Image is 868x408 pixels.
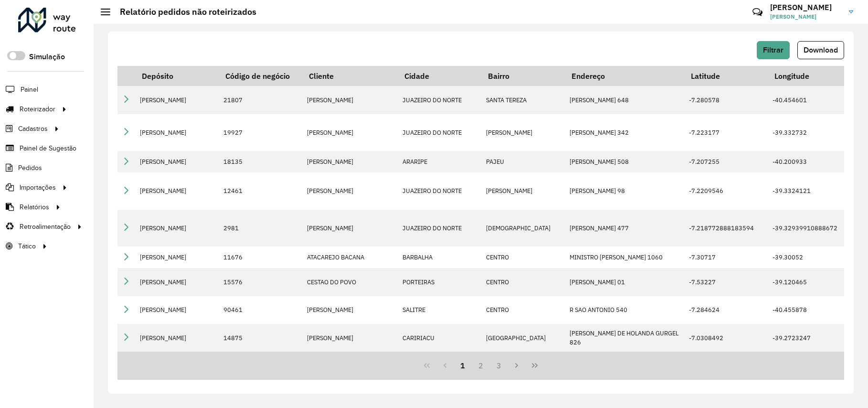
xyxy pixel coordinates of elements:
td: PAJEU [481,151,565,172]
td: CENTRO [481,247,565,268]
td: ARARIPE [398,151,481,172]
button: 1 [454,356,472,375]
td: 18135 [219,151,302,172]
span: Download [804,46,838,54]
td: [PERSON_NAME] 98 [565,172,684,210]
th: Depósito [135,66,219,86]
button: 3 [490,356,508,375]
td: [PERSON_NAME] [302,86,398,114]
td: JUAZEIRO DO NORTE [398,114,481,151]
h2: Relatório pedidos não roteirizados [110,7,256,17]
h3: [PERSON_NAME] [770,3,842,12]
td: [PERSON_NAME] [302,114,398,151]
td: [PERSON_NAME] [481,114,565,151]
td: -40.200933 [768,151,851,172]
td: PORTEIRAS [398,268,481,296]
td: -7.53227 [684,268,768,296]
span: Cadastros [18,124,48,134]
th: Cliente [302,66,398,86]
td: -7.280578 [684,86,768,114]
td: [PERSON_NAME] [135,247,219,268]
td: CENTRO [481,268,565,296]
td: MINISTRO [PERSON_NAME] 1060 [565,247,684,268]
td: CESTAO DO POVO [302,268,398,296]
th: Código de negócio [219,66,302,86]
td: CENTRO [481,296,565,324]
td: -7.284624 [684,296,768,324]
th: Bairro [481,66,565,86]
span: Importações [20,183,56,193]
td: [PERSON_NAME] 648 [565,86,684,114]
td: -39.120465 [768,268,851,296]
td: [PERSON_NAME] 342 [565,114,684,151]
button: Last Page [526,356,544,375]
td: 2981 [219,210,302,247]
td: -7.223177 [684,114,768,151]
td: [PERSON_NAME] 01 [565,268,684,296]
td: [PERSON_NAME] [302,324,398,352]
td: -7.207255 [684,151,768,172]
td: 21807 [219,86,302,114]
button: Next Page [508,356,526,375]
td: -7.218772888183594 [684,210,768,247]
td: -40.455878 [768,296,851,324]
td: [PERSON_NAME] [135,172,219,210]
td: CARIRIACU [398,324,481,352]
td: [PERSON_NAME] [481,172,565,210]
th: Cidade [398,66,481,86]
td: [PERSON_NAME] [135,268,219,296]
th: Endereço [565,66,684,86]
td: -7.0308492 [684,324,768,352]
td: [GEOGRAPHIC_DATA] [481,324,565,352]
td: SALITRE [398,296,481,324]
span: Roteirizador [20,104,55,114]
span: Filtrar [763,46,783,54]
th: Latitude [684,66,768,86]
td: [PERSON_NAME] 508 [565,151,684,172]
td: 15576 [219,268,302,296]
span: Painel [21,85,38,95]
td: [PERSON_NAME] [302,172,398,210]
td: BARBALHA [398,247,481,268]
td: 12461 [219,172,302,210]
th: Longitude [768,66,851,86]
td: [PERSON_NAME] [302,151,398,172]
td: 19927 [219,114,302,151]
button: 2 [472,356,490,375]
td: -7.30717 [684,247,768,268]
td: [PERSON_NAME] [135,151,219,172]
td: 90461 [219,296,302,324]
td: [PERSON_NAME] [302,296,398,324]
td: [PERSON_NAME] DE HOLANDA GURGEL 826 [565,324,684,352]
td: -40.454601 [768,86,851,114]
td: [PERSON_NAME] [135,114,219,151]
span: Retroalimentação [20,222,71,232]
td: -39.2723247 [768,324,851,352]
span: Relatórios [20,202,49,212]
td: -39.30052 [768,247,851,268]
td: [PERSON_NAME] [135,86,219,114]
td: [PERSON_NAME] [135,324,219,352]
span: Tático [18,241,36,251]
td: JUAZEIRO DO NORTE [398,172,481,210]
button: Download [797,41,844,59]
a: Contato Rápido [747,2,768,22]
td: JUAZEIRO DO NORTE [398,210,481,247]
span: Painel de Sugestão [20,143,76,153]
button: Filtrar [757,41,790,59]
td: -39.32939910888672 [768,210,851,247]
td: [PERSON_NAME] [135,296,219,324]
td: -7.2209546 [684,172,768,210]
label: Simulação [29,51,65,63]
td: 14875 [219,324,302,352]
td: SANTA TEREZA [481,86,565,114]
td: JUAZEIRO DO NORTE [398,86,481,114]
td: [PERSON_NAME] [302,210,398,247]
td: [DEMOGRAPHIC_DATA] [481,210,565,247]
td: R SAO ANTONIO 540 [565,296,684,324]
td: -39.332732 [768,114,851,151]
span: [PERSON_NAME] [770,12,842,21]
td: [PERSON_NAME] [135,210,219,247]
td: 11676 [219,247,302,268]
td: ATACAREJO BACANA [302,247,398,268]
